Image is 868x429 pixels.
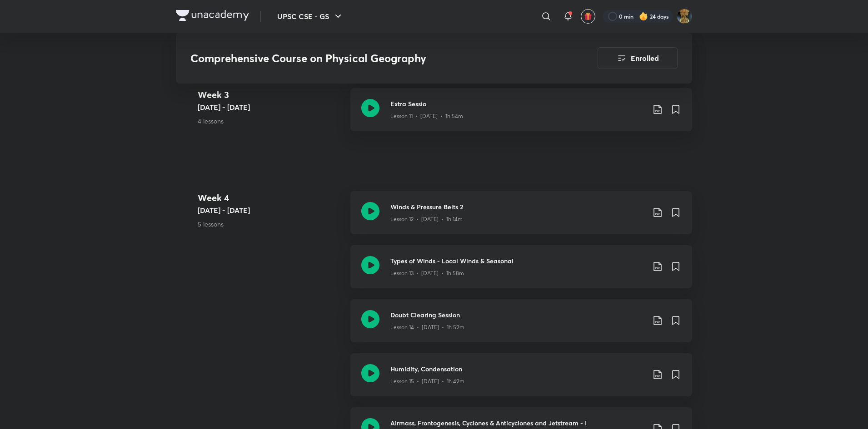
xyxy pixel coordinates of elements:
[350,88,692,142] a: Extra SessioLesson 11 • [DATE] • 1h 54m
[350,353,692,407] a: Humidity, CondensationLesson 15 • [DATE] • 1h 49m
[176,10,249,21] img: Company Logo
[390,310,645,320] h3: Doubt Clearing Session
[584,12,592,20] img: avatar
[677,9,692,24] img: LOVEPREET Gharu
[390,323,464,331] p: Lesson 14 • [DATE] • 1h 59m
[390,377,464,385] p: Lesson 15 • [DATE] • 1h 49m
[198,205,343,216] h5: [DATE] - [DATE]
[350,245,692,299] a: Types of Winds - Local Winds & SeasonalLesson 13 • [DATE] • 1h 58m
[198,191,343,205] h4: Week 4
[272,7,349,25] button: UPSC CSE - GS
[390,418,645,428] h3: Airmass, Frontogenesis, Cyclones & Anticyclones and Jetstream - I
[190,52,546,65] h3: Comprehensive Course on Physical Geography
[390,256,645,266] h3: Types of Winds - Local Winds & Seasonal
[390,112,463,120] p: Lesson 11 • [DATE] • 1h 54m
[198,102,343,113] h5: [DATE] - [DATE]
[390,215,463,223] p: Lesson 12 • [DATE] • 1h 14m
[598,47,678,69] button: Enrolled
[350,191,692,245] a: Winds & Pressure Belts 2Lesson 12 • [DATE] • 1h 14m
[198,116,343,126] p: 4 lessons
[390,364,645,374] h3: Humidity, Condensation
[390,202,645,212] h3: Winds & Pressure Belts 2
[390,99,645,108] h3: Extra Sessio
[350,299,692,353] a: Doubt Clearing SessionLesson 14 • [DATE] • 1h 59m
[198,88,343,102] h4: Week 3
[581,9,595,24] button: avatar
[176,10,249,23] a: Company Logo
[198,219,343,229] p: 5 lessons
[390,269,464,277] p: Lesson 13 • [DATE] • 1h 58m
[639,12,648,21] img: streak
